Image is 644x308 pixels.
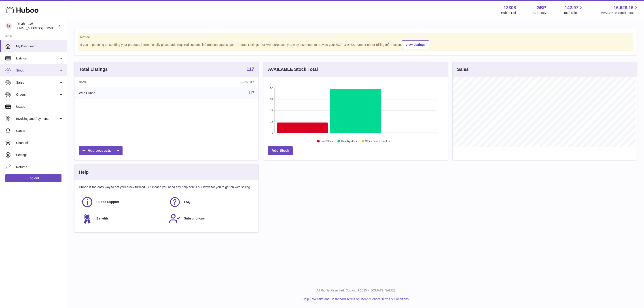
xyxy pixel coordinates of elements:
[16,80,59,85] span: Sales
[79,185,254,189] p: Huboo is the easy way to get your stock fulfilled. But incase you need any help here's our ways f...
[169,196,252,208] a: FAQ
[270,109,273,112] text: 26
[270,98,273,101] text: 39
[268,66,318,72] h3: AVAILABLE Stock Total
[536,5,546,11] strong: GBP
[16,56,59,61] span: Listings
[341,140,358,143] text: Healthy stock
[96,200,119,204] span: Huboo Support
[80,40,631,49] div: If you're planning on sending your products internationally please add required customs informati...
[247,67,254,72] a: 117
[312,297,365,301] a: Website and Dashboard Terms of Use
[601,11,639,15] span: AVAILABLE Stock Total
[172,77,258,87] th: Quantity
[16,68,59,73] span: Stock
[268,146,293,155] a: Add Stock
[71,288,640,293] p: All Rights Reserved. Copyright 2025 - [DOMAIN_NAME]
[365,140,390,143] text: Stock over 2 months
[272,131,273,134] text: 0
[311,297,409,301] li: and
[5,23,12,29] img: orders@rhythm108.com
[16,93,59,97] span: Orders
[501,11,516,15] div: Huboo Ref
[248,91,254,95] a: 117
[16,105,64,109] span: Usage
[79,146,123,155] a: Add products
[303,297,309,301] a: Help
[80,35,631,39] strong: Notice
[16,165,64,169] span: Returns
[96,216,109,221] span: Benefits
[184,216,205,221] span: Subscriptions
[321,140,333,143] text: Low Stock
[17,22,57,30] div: Rhythm 108
[565,5,578,11] span: 142.97
[81,196,164,208] a: Huboo Support
[534,11,546,15] div: Currency
[16,141,64,145] span: Channels
[601,5,639,15] a: 16,628.16 AVAILABLE Stock Total
[563,11,583,15] span: Total sales
[614,5,633,11] span: 16,628.16
[16,44,64,49] span: My Dashboard
[247,67,254,71] strong: 117
[402,40,429,49] a: View Listings
[184,200,191,204] span: FAQ
[74,87,172,99] td: With Huboo
[563,5,583,15] a: 142.97 Total sales
[5,174,61,182] a: Log out
[457,66,469,72] h3: Sales
[79,66,108,72] h3: Total Listings
[504,5,516,11] strong: 12308
[79,169,89,175] h3: Help
[74,77,172,87] th: Name
[81,213,164,225] a: Benefits
[370,297,409,301] a: Service Terms & Conditions
[270,87,273,89] text: 52
[17,26,66,30] span: [EMAIL_ADDRESS][DOMAIN_NAME]
[169,213,252,225] a: Subscriptions
[16,153,64,157] span: Settings
[16,129,64,133] span: Cases
[16,117,59,121] span: Invoicing and Payments
[270,120,273,123] text: 13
